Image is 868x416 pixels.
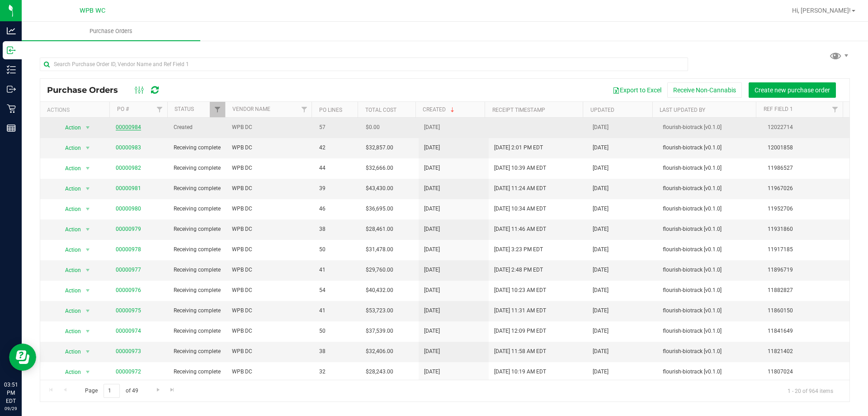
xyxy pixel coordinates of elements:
[82,244,93,256] span: select
[174,286,221,295] span: Receiving complete
[57,203,81,215] span: Action
[424,143,440,152] span: [DATE]
[660,107,705,113] a: Last Updated By
[366,164,393,172] span: $32,666.00
[82,223,93,236] span: select
[366,225,393,234] span: $28,461.00
[166,384,179,396] a: Go to the last page
[424,347,440,356] span: [DATE]
[232,306,308,315] span: WPB DC
[768,306,844,315] span: 11860150
[663,143,757,152] span: flourish-biotrack [v0.1.0]
[57,284,81,297] span: Action
[174,368,221,376] span: Receiving complete
[7,46,16,55] inline-svg: Inbound
[764,106,793,112] a: Ref Field 1
[494,184,546,193] span: [DATE] 11:24 AM EDT
[174,327,221,335] span: Receiving complete
[663,266,757,274] span: flourish-biotrack [v0.1.0]
[116,307,141,314] a: 00000975
[174,225,221,234] span: Receiving complete
[667,82,742,98] button: Receive Non-Cannabis
[366,286,393,295] span: $40,432.00
[828,102,843,117] a: Filter
[232,164,308,172] span: WPB DC
[494,266,543,274] span: [DATE] 2:48 PM EDT
[768,205,844,213] span: 11952706
[593,164,609,172] span: [DATE]
[768,245,844,254] span: 11917185
[47,107,106,113] div: Actions
[366,327,393,335] span: $37,539.00
[749,82,836,98] button: Create new purchase order
[7,65,16,74] inline-svg: Inventory
[82,345,93,358] span: select
[82,203,93,215] span: select
[424,286,440,295] span: [DATE]
[663,123,757,132] span: flourish-biotrack [v0.1.0]
[319,306,355,315] span: 41
[57,305,81,317] span: Action
[116,368,141,375] a: 00000972
[174,143,221,152] span: Receiving complete
[151,384,165,396] a: Go to the next page
[366,184,393,193] span: $43,430.00
[116,144,141,151] a: 00000983
[297,102,311,117] a: Filter
[232,184,308,193] span: WPB DC
[232,205,308,213] span: WPB DC
[80,7,105,14] span: WPB WC
[174,164,221,172] span: Receiving complete
[593,306,609,315] span: [DATE]
[174,123,221,132] span: Created
[366,266,393,274] span: $29,760.00
[152,102,167,117] a: Filter
[232,123,308,132] span: WPB DC
[319,286,355,295] span: 54
[593,143,609,152] span: [DATE]
[232,245,308,254] span: WPB DC
[768,347,844,356] span: 11821402
[174,347,221,356] span: Receiving complete
[663,245,757,254] span: flourish-biotrack [v0.1.0]
[768,368,844,376] span: 11807024
[57,182,81,195] span: Action
[57,366,81,378] span: Action
[319,107,342,113] a: PO Lines
[593,205,609,213] span: [DATE]
[424,368,440,376] span: [DATE]
[494,164,546,172] span: [DATE] 10:39 AM EDT
[593,327,609,335] span: [DATE]
[366,347,393,356] span: $32,406.00
[755,86,830,94] span: Create new purchase order
[57,345,81,358] span: Action
[232,286,308,295] span: WPB DC
[663,306,757,315] span: flourish-biotrack [v0.1.0]
[768,327,844,335] span: 11841649
[768,184,844,193] span: 11967026
[22,22,200,41] a: Purchase Orders
[174,245,221,254] span: Receiving complete
[57,121,81,134] span: Action
[663,347,757,356] span: flourish-biotrack [v0.1.0]
[319,327,355,335] span: 50
[40,57,688,71] input: Search Purchase Order ID, Vendor Name and Ref Field 1
[7,26,16,35] inline-svg: Analytics
[424,306,440,315] span: [DATE]
[232,327,308,335] span: WPB DC
[116,328,141,334] a: 00000974
[319,143,355,152] span: 42
[366,368,393,376] span: $28,243.00
[424,205,440,213] span: [DATE]
[319,225,355,234] span: 38
[319,245,355,254] span: 50
[174,266,221,274] span: Receiving complete
[82,182,93,195] span: select
[424,184,440,193] span: [DATE]
[494,327,546,335] span: [DATE] 12:09 PM EDT
[494,306,546,315] span: [DATE] 11:31 AM EDT
[7,104,16,113] inline-svg: Retail
[366,143,393,152] span: $32,857.00
[494,368,546,376] span: [DATE] 10:19 AM EDT
[494,347,546,356] span: [DATE] 11:58 AM EDT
